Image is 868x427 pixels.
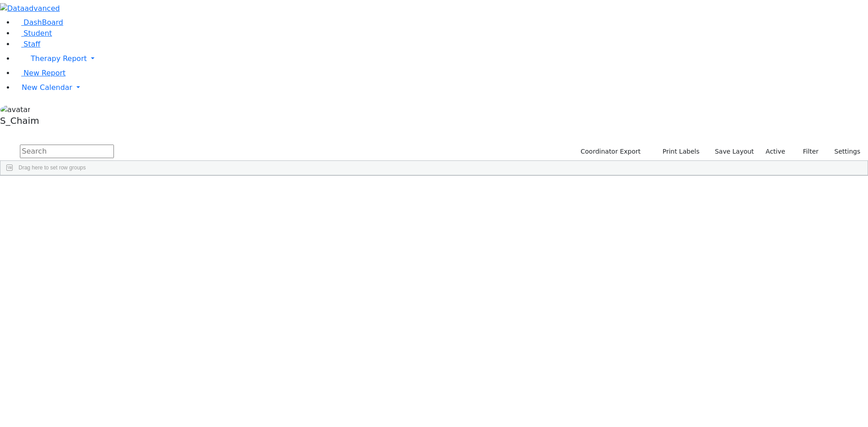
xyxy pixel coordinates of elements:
span: Therapy Report [31,54,87,63]
span: Drag here to set row groups [19,164,86,171]
span: New Calendar [22,83,72,92]
a: Staff [14,40,40,48]
a: New Calendar [14,79,868,97]
button: Save Layout [711,145,758,159]
a: Therapy Report [14,50,868,68]
a: New Report [14,69,66,77]
button: Coordinator Export [575,145,645,159]
span: DashBoard [24,18,63,27]
label: Active [762,145,789,159]
a: Student [14,29,52,38]
button: Settings [823,145,864,159]
span: Student [24,29,52,38]
button: Print Labels [652,145,703,159]
a: DashBoard [14,18,63,27]
span: Staff [24,40,40,48]
button: Filter [791,145,823,159]
span: New Report [24,69,66,77]
input: Search [20,145,114,158]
